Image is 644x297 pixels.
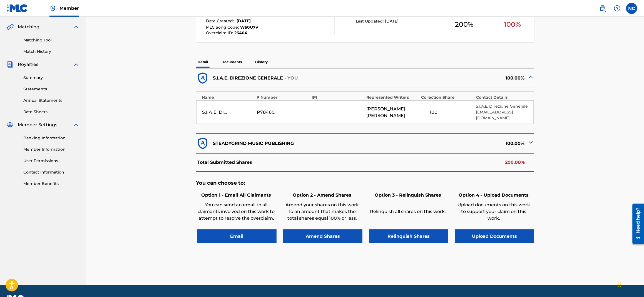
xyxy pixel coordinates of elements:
span: Member Settings [18,122,57,128]
span: W60U7V [240,25,258,30]
img: dfb38c8551f6dcc1ac04.svg [196,71,210,85]
p: Documents [220,56,243,68]
img: expand [73,122,79,128]
p: 200.00% [505,159,525,166]
p: Upload documents on this work to support your claim on this work. [455,202,533,222]
p: Relinquish all shares on this work. [369,208,447,215]
img: expand [73,24,79,30]
img: expand-cell-toggle [528,74,534,80]
img: Royalties [7,61,13,68]
a: WALROKDate Created:[DATE]MLC Song Code:W60U7VOverclaim ID:26404 OverclaimLast Updated:[DATE]Submi... [196,0,534,42]
a: Annual Statements [23,98,79,103]
h5: You can choose to: [196,180,534,186]
a: Summary [23,75,79,81]
a: Public Search [597,3,608,14]
p: - YOU [285,75,299,81]
div: Widget chat [616,270,644,297]
button: Amend Shares [283,229,362,243]
p: [EMAIL_ADDRESS][DOMAIN_NAME] [476,109,528,121]
a: Member Information [23,147,79,152]
span: MLC Song Code : [206,25,240,30]
span: 100 % [504,19,521,29]
p: S.I.A.E. DIREZIONE GENERALE [213,75,283,81]
div: User Menu [626,3,637,14]
div: Represented Writers [367,95,419,100]
img: Top Rightsholder [49,5,56,12]
span: [DATE] [237,18,251,23]
span: Member [59,5,79,11]
a: Contact Information [23,169,79,175]
a: Rate Sheets [23,109,79,115]
p: Last Updated: [356,18,385,24]
img: Member Settings [7,122,13,128]
img: Matching [7,24,14,30]
span: Matching [18,24,39,30]
p: History [253,56,269,68]
iframe: Chat Widget [616,270,644,297]
h6: Option 2 - Amend Shares [283,192,361,199]
p: Detail [196,56,210,68]
p: Date Created: [206,18,235,24]
button: Upload Documents [455,229,534,243]
div: Help [612,3,623,14]
button: Relinquish Shares [369,229,448,243]
a: Banking Information [23,135,79,141]
p: Amend your shares on this work to an amount that makes the total shares equal 100% or less. [283,202,361,222]
div: 100.00% [365,137,534,150]
div: P Number [257,95,309,100]
span: Overclaim ID : [206,30,235,35]
img: expand-cell-toggle [528,139,534,146]
div: Collection Share [421,95,473,100]
div: Contact Details [476,95,528,100]
div: 100.00% [365,71,534,85]
div: IPI [312,95,364,100]
img: help [614,5,621,12]
div: Name [202,95,254,100]
span: Royalties [18,61,38,68]
img: dfb38c8551f6dcc1ac04.svg [196,137,210,150]
p: You can send an email to all claimants involved on this work to attempt to resolve the overclaim. [197,202,275,222]
p: S.I.A.E. Direzione Generale [476,103,528,109]
div: Trascina [618,276,621,293]
p: Total Submitted Shares [197,159,252,166]
span: [PERSON_NAME] [PERSON_NAME] [367,106,419,119]
iframe: Resource Center [628,202,644,246]
img: search [600,5,606,12]
button: Email [197,229,277,243]
a: User Permissions [23,158,79,164]
span: 200 % [455,19,473,29]
span: 26404 [235,30,248,35]
a: Matching Tool [23,37,79,43]
img: expand [73,61,79,68]
p: STEADYGRIND MUSIC PUBLISHING [213,140,294,147]
a: Member Benefits [23,181,79,187]
a: Match History [23,49,79,55]
h6: Option 1 - Email All Claimants [197,192,275,199]
span: [DATE] [385,19,399,24]
a: Statements [23,86,79,92]
img: MLC Logo [7,4,28,12]
h6: Option 4 - Upload Documents [455,192,533,199]
h6: Option 3 - Relinquish Shares [369,192,447,199]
